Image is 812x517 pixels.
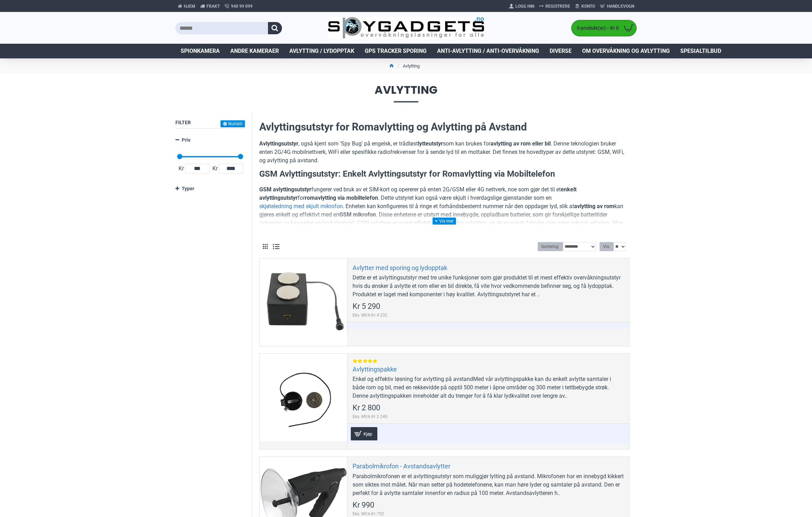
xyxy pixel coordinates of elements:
[305,194,378,201] strong: romavlytting via mobiltelefon
[573,1,597,12] a: Konto
[284,44,360,58] a: Avlytting / Lydopptak
[230,47,279,55] span: Andre kameraer
[353,511,384,517] span: Eks. MVA:Kr 792
[538,242,563,251] label: Sortering:
[259,202,343,211] a: skjøteledning med skjult mikrofon
[175,44,225,58] a: Spionkamera
[259,186,577,201] strong: enkelt avlyttingsutstyr
[544,44,577,58] a: Diverse
[259,140,298,147] strong: Avlyttingsutstyr
[360,44,432,58] a: GPS Tracker Sporing
[175,84,637,102] span: Avlytting
[353,274,624,299] div: Dette er et avlyttingsutstyr med tre unike funksjoner som gjør produktet til et mest effektiv ove...
[177,164,185,173] span: Kr
[353,413,387,420] span: Eks. MVA:Kr 2 240
[353,462,450,470] a: Parabolmikrofon - Avstandsavlytter
[225,44,284,58] a: Andre kameraer
[260,258,347,346] a: Avlytter med sporing og lydopptak Avlytter med sporing og lydopptak
[515,3,534,9] span: Logg Inn
[437,47,539,55] span: Anti-avlytting / Anti-overvåkning
[353,264,447,272] a: Avlytter med sporing og lydopptak
[328,17,485,40] img: SpyGadgets.no
[582,47,670,55] span: Om overvåkning og avlytting
[353,303,380,310] span: Kr 5 290
[507,1,537,12] a: Logg Inn
[545,3,570,9] span: Registrere
[175,120,191,125] span: Filter
[175,134,245,146] a: Pris
[418,140,443,147] strong: lytteutstyr
[259,185,630,236] p: fungerer ved bruk av et SIM-kort og opererer på enten 2G/GSM eller 4G nettverk, noe som gjør det ...
[537,1,573,12] a: Registrere
[175,183,245,195] a: Typer
[365,47,427,55] span: GPS Tracker Sporing
[581,3,595,9] span: Konto
[259,140,630,165] p: , også kjent som 'Spy Bug' på engelsk, er trådløst som kan brukes for . Denne teknologien bruker ...
[600,242,614,251] label: Vis:
[574,203,614,210] strong: avlytting av rom
[572,20,636,36] a: 0 produkt(er) - Kr 0
[353,501,374,509] span: Kr 990
[289,47,354,55] span: Avlytting / Lydopptak
[211,164,219,173] span: Kr
[353,365,397,373] a: Avlyttingspakke
[597,1,637,12] a: Handlevogn
[181,47,220,55] span: Spionkamera
[362,432,374,436] span: Kjøp
[353,472,624,497] div: Parabolmikrofonen er et avlyttingsutstyr som muliggjør lytting på avstand. Mikrofonen har en inne...
[491,140,551,147] strong: avlytting av rom eller bil
[184,3,195,9] span: Hjem
[432,44,544,58] a: Anti-avlytting / Anti-overvåkning
[572,24,621,32] span: 0 produkt(er) - Kr 0
[259,168,630,180] h3: GSM Avlyttingsutstyr: Enkelt Avlyttingsutstyr for Romavlytting via Mobiltelefon
[260,354,347,441] a: Avlyttingspakke Avlyttingspakke
[550,47,572,55] span: Diverse
[675,44,726,58] a: Spesialtilbud
[220,120,245,127] button: Nullstill
[353,375,624,400] div: Enkel og effektiv løsning for avlytting på avstandMed vår avlyttingspakke kan du enkelt avlytte s...
[607,3,634,9] span: Handlevogn
[259,120,630,134] h2: Avlyttingsutstyr for Romavlytting og Avlytting på Avstand
[339,211,376,218] strong: GSM mikrofon
[353,312,387,318] span: Eks. MVA:Kr 4 232
[680,47,721,55] span: Spesialtilbud
[231,3,253,9] span: 940 99 099
[353,404,380,412] span: Kr 2 800
[206,3,220,9] span: Frakt
[577,44,675,58] a: Om overvåkning og avlytting
[259,186,311,193] strong: GSM avlyttingsutstyr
